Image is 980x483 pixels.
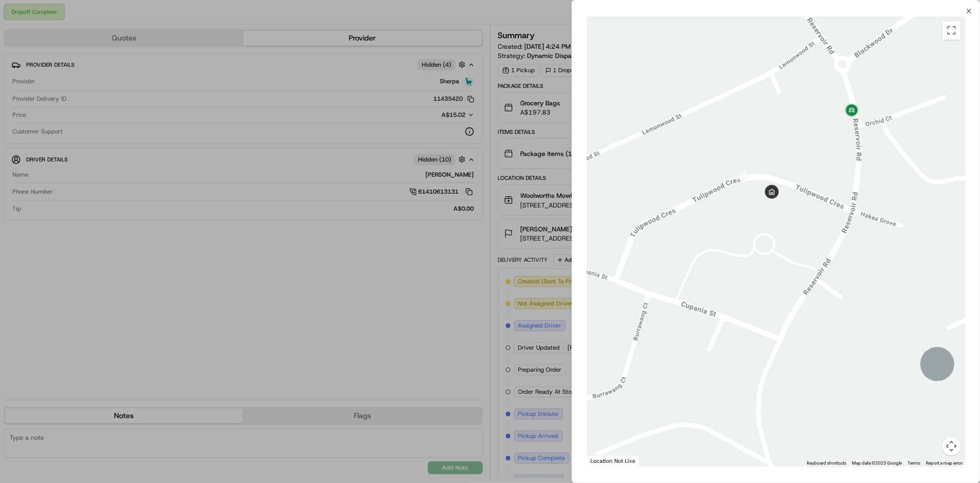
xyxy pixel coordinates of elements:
div: 5 [736,170,747,180]
div: Location Not Live [587,455,640,466]
a: Open this area in Google Maps (opens a new window) [589,454,619,466]
button: Keyboard shortcuts [807,460,846,466]
button: Toggle fullscreen view [942,21,961,40]
span: Map data ©2025 Google [852,460,902,466]
img: Google [589,454,619,466]
button: Map camera controls [942,437,961,455]
a: Terms (opens in new tab) [907,460,920,466]
a: Report a map error [926,460,963,466]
